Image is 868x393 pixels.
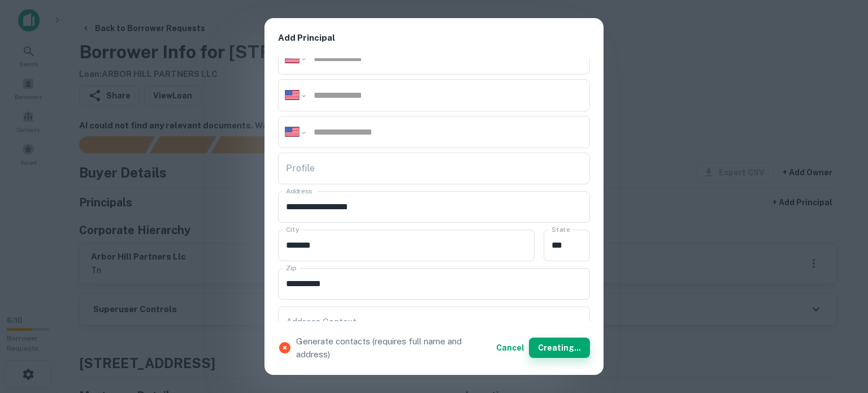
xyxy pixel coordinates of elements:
div: ​ [278,306,590,338]
iframe: Chat Widget [811,303,868,357]
label: State [552,224,570,234]
button: Cancel [492,338,529,358]
h2: Add Principal [264,18,604,58]
p: Generate contacts (requires full name and address) [296,335,492,361]
label: City [286,224,299,234]
label: Address [286,186,312,196]
label: Zip [286,263,296,273]
button: Creating... [529,338,590,358]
